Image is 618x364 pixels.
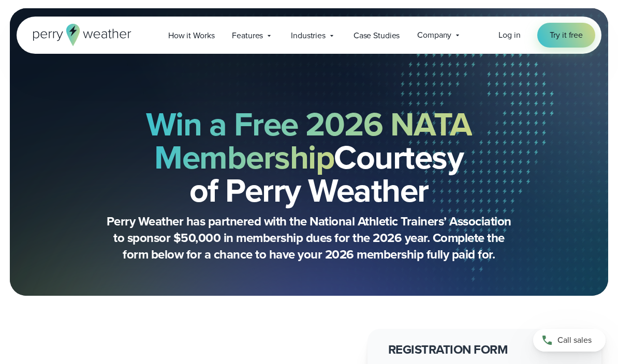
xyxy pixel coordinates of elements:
[498,29,520,41] a: Log in
[354,29,400,42] span: Case Studies
[159,25,223,46] a: How it Works
[102,213,516,263] p: Perry Weather has partnered with the National Athletic Trainers’ Association to sponsor $50,000 i...
[533,329,606,352] a: Call sales
[291,29,326,42] span: Industries
[388,340,508,359] strong: REGISTRATION FORM
[146,100,472,181] strong: Win a Free 2026 NATA Membership
[537,23,595,48] a: Try it free
[417,29,451,41] span: Company
[498,29,520,41] span: Log in
[345,25,408,46] a: Case Studies
[232,29,263,42] span: Features
[550,29,583,41] span: Try it free
[168,29,214,42] span: How it Works
[67,108,551,207] h2: Courtesy of Perry Weather
[557,334,592,346] span: Call sales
